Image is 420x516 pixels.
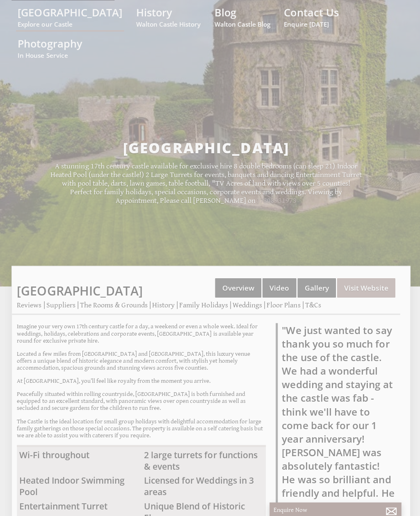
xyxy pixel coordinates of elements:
p: A stunning 17th century castle available for exclusive hire 8 double bedrooms (can sleep 21) Indo... [50,161,360,204]
small: Walton Castle History [135,20,200,28]
a: 07808931973 [255,195,295,204]
a: Family Holidays [178,300,227,308]
a: Contact UsEnquire [DATE] [283,5,337,28]
a: Reviews [17,300,41,308]
li: Entertainment Turret [17,497,141,511]
li: 2 large turrets for functions & events [141,446,265,471]
a: Floor Plans [265,300,299,308]
a: [GEOGRAPHIC_DATA]Explore our Castle [18,5,122,28]
p: Imagine your very own 17th century castle for a day, a weekend or even a whole week. Ideal for we... [17,322,265,343]
small: Explore our Castle [18,20,122,28]
a: History [151,300,174,308]
p: Peacefully situated within rolling countryside, [GEOGRAPHIC_DATA] is both furnished and equipped ... [17,389,265,410]
a: Weddings [231,300,261,308]
a: Video [261,277,295,296]
a: The Rooms & Grounds [80,300,147,308]
li: Wi-Fi throughout [17,446,141,460]
a: Suppliers [46,300,75,308]
p: The Castle is the ideal location for small group holidays with delightful accommodation for large... [17,416,265,437]
a: Overview [214,277,260,296]
li: Heated Indoor Swimming Pool [17,471,141,497]
a: BlogWalton Castle Blog [213,5,269,28]
a: HistoryWalton Castle History [135,5,200,28]
p: Located a few miles from [GEOGRAPHIC_DATA] and [GEOGRAPHIC_DATA], this luxury venue offers a uniq... [17,349,265,370]
a: T&Cs [304,300,320,308]
a: Visit Website [336,277,393,296]
a: [GEOGRAPHIC_DATA] [17,281,142,298]
small: Walton Castle Blog [213,20,269,28]
li: Licensed for Weddings in 3 areas [141,471,265,497]
p: Enquire Now [272,504,395,511]
a: Gallery [296,277,334,296]
a: PhotographyIn House Service [18,36,82,59]
small: Enquire [DATE] [283,20,337,28]
small: In House Service [18,51,82,59]
p: At [GEOGRAPHIC_DATA], you’ll feel like royalty from the moment you arrive. [17,376,265,383]
h2: [GEOGRAPHIC_DATA] [50,138,360,157]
